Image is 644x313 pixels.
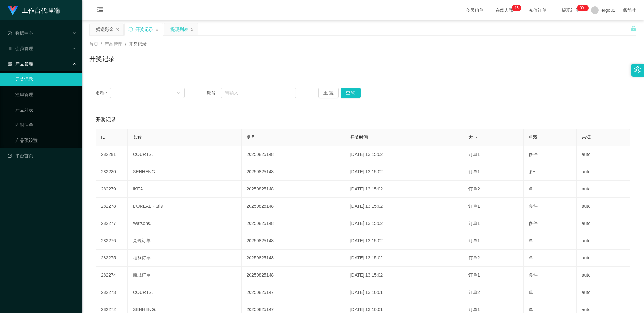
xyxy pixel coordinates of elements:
[22,0,60,21] h1: 工作台代理端
[89,0,111,21] i: 图标: menu-fold
[468,290,480,295] span: 订单2
[577,5,589,11] sup: 962
[8,46,33,51] span: 会员管理
[96,284,128,301] td: 282273
[345,146,463,163] td: [DATE] 13:15:02
[135,23,153,35] div: 开奖记录
[525,8,550,12] span: 充值订单
[128,198,242,215] td: L'ORÉAL Paris.
[8,61,33,66] span: 产品管理
[529,204,538,209] span: 多件
[529,152,538,157] span: 多件
[242,232,345,250] td: 20250825148
[634,66,641,73] i: 图标: setting
[577,181,630,198] td: auto
[15,103,76,116] a: 产品列表
[468,255,480,260] span: 订单2
[15,134,76,147] a: 产品预设置
[345,250,463,267] td: [DATE] 13:15:02
[129,41,147,47] span: 开奖记录
[96,250,128,267] td: 282275
[318,88,339,98] button: 重 置
[242,163,345,181] td: 20250825148
[242,146,345,163] td: 20250825148
[128,146,242,163] td: COURTS.
[242,198,345,215] td: 20250825148
[529,169,538,174] span: 多件
[96,267,128,284] td: 282274
[190,28,194,32] i: 图标: close
[468,272,480,278] span: 订单1
[128,27,133,32] i: 图标: sync
[96,181,128,198] td: 282279
[577,198,630,215] td: auto
[529,135,538,140] span: 单双
[128,181,242,198] td: IKEA.
[242,284,345,301] td: 20250825147
[247,135,256,140] span: 期号
[96,23,114,35] div: 赠送彩金
[89,54,115,63] h1: 开奖记录
[345,181,463,198] td: [DATE] 13:15:02
[128,284,242,301] td: COURTS.
[207,90,221,96] span: 期号：
[559,8,583,12] span: 提现订单
[631,26,636,32] i: 图标: unlock
[96,215,128,232] td: 282277
[577,267,630,284] td: auto
[582,135,591,140] span: 来源
[15,88,76,101] a: 注单管理
[177,91,181,95] i: 图标: down
[529,272,538,278] span: 多件
[529,307,533,312] span: 单
[341,88,361,98] button: 查 询
[8,149,76,162] a: 图标: dashboard平台首页
[517,5,519,11] p: 5
[96,163,128,181] td: 282280
[8,46,12,51] i: 图标: table
[529,221,538,226] span: 多件
[242,267,345,284] td: 20250825148
[15,119,76,131] a: 即时注单
[468,238,480,243] span: 订单1
[96,90,110,96] span: 名称：
[577,284,630,301] td: auto
[8,8,60,13] a: 工作台代理端
[242,215,345,232] td: 20250825148
[577,232,630,250] td: auto
[345,198,463,215] td: [DATE] 13:15:02
[529,255,533,260] span: 单
[345,284,463,301] td: [DATE] 13:10:01
[128,232,242,250] td: 兑现订单
[15,73,76,86] a: 开奖记录
[529,238,533,243] span: 单
[101,41,102,47] span: /
[577,163,630,181] td: auto
[468,307,480,312] span: 订单1
[242,250,345,267] td: 20250825148
[116,28,119,32] i: 图标: close
[170,23,188,35] div: 提现列表
[128,163,242,181] td: SENHENG.
[623,8,627,12] i: 图标: global
[96,146,128,163] td: 282281
[155,28,159,32] i: 图标: close
[468,221,480,226] span: 订单1
[529,186,533,191] span: 单
[8,62,12,66] i: 图标: appstore-o
[468,152,480,157] span: 订单1
[128,215,242,232] td: Watsons.
[345,232,463,250] td: [DATE] 13:15:02
[128,250,242,267] td: 福利订单
[468,169,480,174] span: 订单1
[515,5,517,11] p: 1
[89,41,98,47] span: 首页
[468,135,477,140] span: 大小
[468,186,480,191] span: 订单2
[96,198,128,215] td: 282278
[8,31,33,36] span: 数据中心
[101,135,105,140] span: ID
[512,5,521,11] sup: 15
[468,204,480,209] span: 订单1
[577,250,630,267] td: auto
